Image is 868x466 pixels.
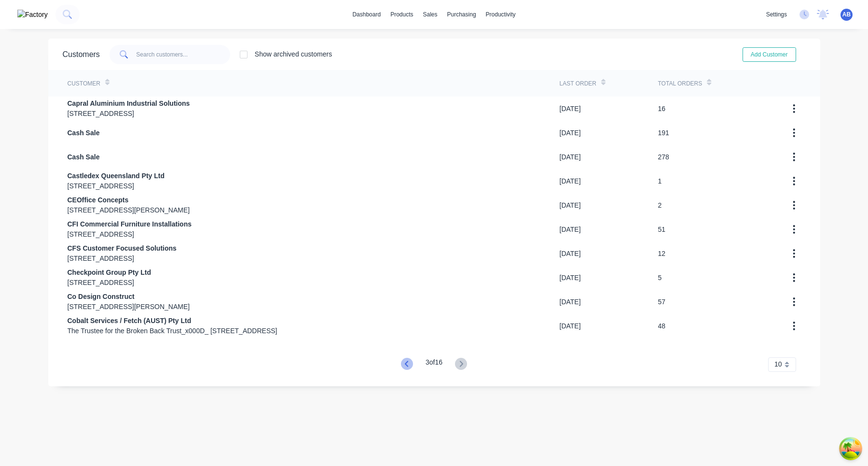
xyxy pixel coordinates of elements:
span: Castledex Queensland Pty Ltd [68,171,165,181]
span: [STREET_ADDRESS][PERSON_NAME] [68,205,190,215]
span: The Trustee for the Broken Back Trust_x000D_ [STREET_ADDRESS] [68,326,277,336]
div: [DATE] [560,176,581,186]
span: Capral Aluminium Industrial Solutions [68,99,190,109]
input: Search customers... [136,45,230,64]
div: 57 [658,297,666,307]
span: CFI Commercial Furniture Installations [68,219,192,229]
div: settings [761,7,792,22]
span: AB [842,10,851,19]
div: Last Order [560,79,596,88]
div: [DATE] [560,249,581,259]
a: dashboard [347,7,386,22]
div: [DATE] [560,104,581,114]
div: Show archived customers [255,49,332,59]
span: CEOffice Concepts [68,195,190,205]
div: 1 [658,176,662,186]
div: 2 [658,200,662,211]
div: 12 [658,249,666,259]
span: [STREET_ADDRESS][PERSON_NAME] [68,302,190,312]
div: productivity [481,7,521,22]
div: sales [418,7,442,22]
span: Co Design Construct [68,292,190,302]
div: purchasing [442,7,481,22]
div: 48 [658,321,666,331]
span: Checkpoint Group Pty Ltd [68,268,151,278]
span: Cobalt Services / Fetch (AUST) Pty Ltd [68,316,277,326]
div: [DATE] [560,128,581,138]
div: Customer [68,79,100,88]
div: 5 [658,273,662,283]
span: Cash Sale [68,152,100,162]
div: 16 [658,104,666,114]
div: 191 [658,128,669,138]
button: Open Tanstack query devtools [841,439,860,458]
div: Customers [63,49,100,60]
div: [DATE] [560,297,581,307]
div: Total Orders [658,79,703,88]
span: [STREET_ADDRESS] [68,278,151,288]
span: [STREET_ADDRESS] [68,229,192,240]
span: CFS Customer Focused Solutions [68,243,177,254]
div: products [386,7,418,22]
span: 10 [774,359,782,369]
div: 278 [658,152,669,162]
div: [DATE] [560,152,581,162]
div: 3 of 16 [426,357,442,372]
span: [STREET_ADDRESS] [68,109,190,119]
span: [STREET_ADDRESS] [68,254,177,264]
button: Add Customer [743,47,796,62]
div: 51 [658,225,666,235]
span: Cash Sale [68,128,100,138]
div: [DATE] [560,225,581,235]
img: Factory [17,10,48,20]
div: [DATE] [560,200,581,211]
div: [DATE] [560,273,581,283]
div: [DATE] [560,321,581,331]
span: [STREET_ADDRESS] [68,181,165,191]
